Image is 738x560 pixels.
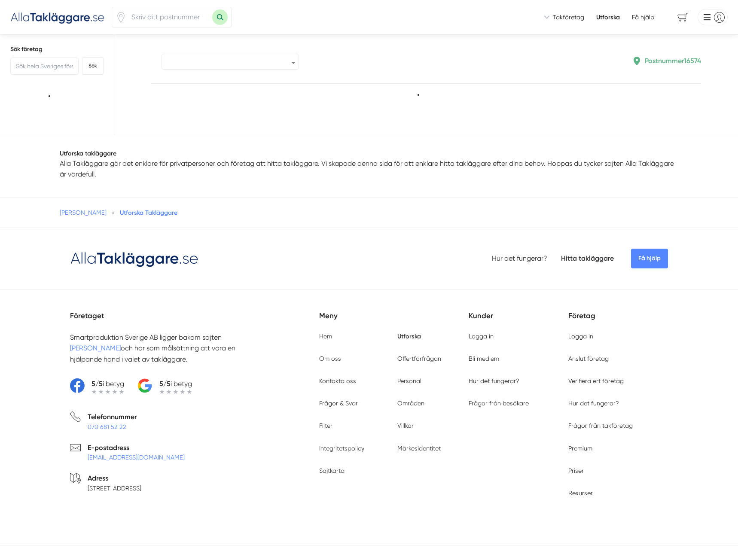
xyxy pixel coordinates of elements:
p: [STREET_ADDRESS] [88,484,141,493]
span: navigation-cart [671,10,694,25]
p: Adress [88,473,141,484]
a: Sajtkarta [319,467,345,474]
a: Utforska Takläggare [120,209,177,216]
svg: Telefon [70,411,81,422]
h5: Företaget [70,310,319,332]
span: » [112,208,115,217]
span: Få hjälp [631,249,668,268]
a: Hem [319,333,332,340]
p: E-postadress [88,442,185,453]
p: i betyg [159,378,192,389]
a: Premium [568,445,592,452]
a: Hur det fungerar? [492,254,547,262]
a: [EMAIL_ADDRESS][DOMAIN_NAME] [88,454,185,461]
a: Märkesidentitet [397,445,441,452]
button: Sök med postnummer [212,9,228,25]
a: Anslut företag [568,355,609,362]
input: Skriv ditt postnummer [126,7,212,27]
a: Priser [568,467,584,474]
h1: Utforska takläggare [60,149,678,158]
a: Hur det fungerar? [568,400,619,407]
img: Logotyp Alla Takläggare [70,249,199,268]
h5: Kunder [469,310,568,332]
input: Sök hela Sveriges företag här... [10,58,79,75]
a: [PERSON_NAME] [70,344,121,352]
a: Kontakta oss [319,377,356,384]
h5: Meny [319,310,469,332]
a: Om oss [319,355,341,362]
p: i betyg [91,378,124,389]
a: Utforska [596,13,620,21]
span: Takföretag [553,13,584,21]
a: Utforska [397,332,421,340]
a: Integritetspolicy [319,445,364,452]
a: Bli medlem [469,355,499,362]
a: Hitta takläggare [561,254,614,262]
img: Alla Takläggare [10,10,105,24]
span: Få hjälp [632,13,654,21]
a: Filter [319,422,332,429]
a: Logga in [568,333,593,340]
a: Personal [397,377,421,384]
a: [PERSON_NAME] [60,209,107,216]
p: Postnummer 16574 [645,55,701,66]
a: 5/5i betyg [70,378,124,394]
p: Telefonnummer [88,411,137,422]
a: Logga in [469,333,494,340]
button: Sök [82,57,104,75]
a: Offertförfrågan [397,355,441,362]
a: Verifiera ert företag [568,377,624,384]
a: Frågor från takföretag [568,422,633,429]
svg: Pin / Karta [116,12,126,23]
a: Resurser [568,490,593,496]
h5: Sök företag [10,45,104,54]
a: Hur det fungerar? [469,377,519,384]
strong: 5/5 [159,380,171,388]
nav: Breadcrumb [60,208,678,217]
strong: 5/5 [91,380,103,388]
p: Smartproduktion Sverige AB ligger bakom sajten och har som målsättning att vara en hjälpande hand... [70,332,262,365]
a: Villkor [397,422,414,429]
a: Frågor från besökare [469,400,529,407]
p: Alla Takläggare gör det enklare för privatpersoner och företag att hitta takläggare. Vi skapade d... [60,158,678,180]
h5: Företag [568,310,668,332]
a: Frågor & Svar [319,400,358,407]
a: Områden [397,400,424,407]
span: Klicka för att använda din position. [116,12,126,23]
a: 5/5i betyg [138,378,192,394]
a: 070 681 52 22 [88,423,126,430]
